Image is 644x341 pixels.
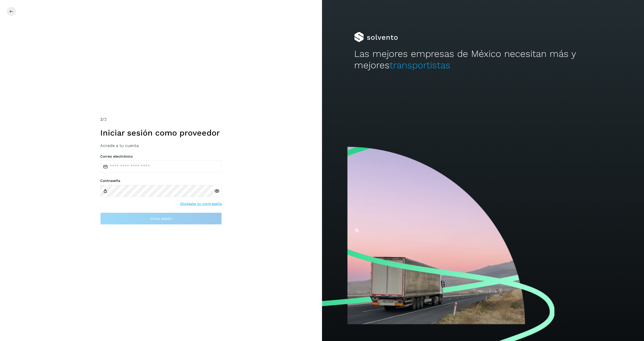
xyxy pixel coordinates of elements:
[150,217,172,220] span: Inicia sesión
[100,128,222,138] h1: Iniciar sesión como proveedor
[100,143,222,148] h3: Accede a tu cuenta
[100,154,222,159] label: Correo electrónico
[100,212,222,225] button: Inicia sesión
[100,179,222,183] label: Contraseña
[100,116,222,122] div: /2
[354,48,612,71] h2: Las mejores empresas de México necesitan más y mejores
[390,60,450,71] span: transportistas
[100,117,103,122] span: 2
[180,201,222,206] a: Olvidaste tu contraseña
